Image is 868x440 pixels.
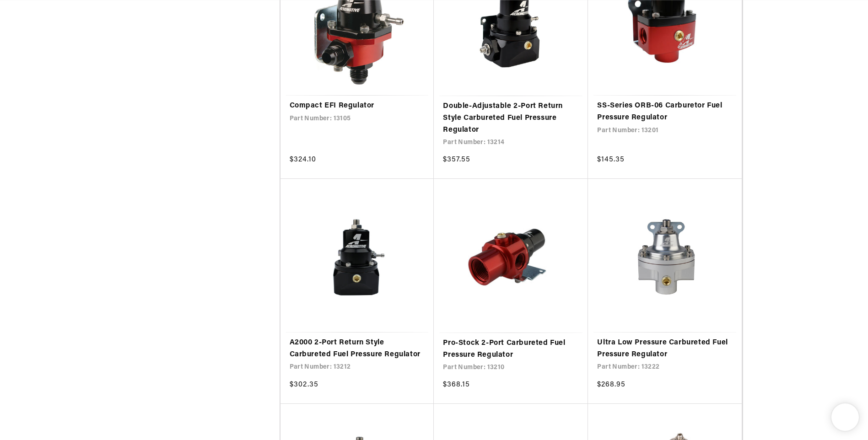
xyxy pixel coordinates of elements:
a: Pro-Stock 2-Port Carbureted Fuel Pressure Regulator [443,338,579,361]
a: A2000 2-Port Return Style Carbureted Fuel Pressure Regulator [290,337,425,360]
a: Double-Adjustable 2-Port Return Style Carbureted Fuel Pressure Regulator [443,101,579,136]
a: SS-Series ORB-06 Carburetor Fuel Pressure Regulator [597,100,733,123]
a: Compact EFI Regulator [290,100,425,112]
a: Ultra Low Pressure Carbureted Fuel Pressure Regulator [597,337,733,360]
